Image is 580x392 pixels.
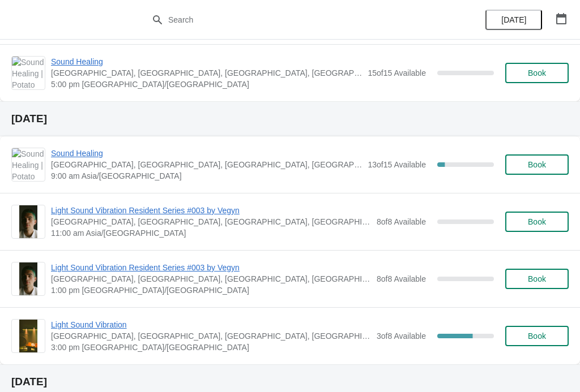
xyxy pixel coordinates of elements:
[505,269,569,289] button: Book
[51,273,371,285] span: [GEOGRAPHIC_DATA], [GEOGRAPHIC_DATA], [GEOGRAPHIC_DATA], [GEOGRAPHIC_DATA], [GEOGRAPHIC_DATA]
[51,227,371,239] span: 11:00 am Asia/[GEOGRAPHIC_DATA]
[528,331,546,341] span: Book
[505,326,569,346] button: Book
[168,10,435,30] input: Search
[528,68,546,77] span: Book
[51,205,371,216] span: Light Sound Vibration Resident Series #003 by Vegyn
[51,342,371,353] span: 3:00 pm [GEOGRAPHIC_DATA]/[GEOGRAPHIC_DATA]
[19,205,38,238] img: Light Sound Vibration Resident Series #003 by Vegyn | Potato Head Suites & Studios, Jalan Petiten...
[12,57,45,89] img: Sound Healing | Potato Head Suites & Studios, Jalan Petitenget, Seminyak, Badung Regency, Bali, I...
[12,148,45,181] img: Sound Healing | Potato Head Suites & Studios, Jalan Petitenget, Seminyak, Badung Regency, Bali, I...
[528,217,546,226] span: Book
[368,68,426,77] span: 15 of 15 Available
[368,160,426,169] span: 13 of 15 Available
[51,319,371,330] span: Light Sound Vibration
[51,170,362,182] span: 9:00 am Asia/[GEOGRAPHIC_DATA]
[51,148,362,159] span: Sound Healing
[51,159,362,170] span: [GEOGRAPHIC_DATA], [GEOGRAPHIC_DATA], [GEOGRAPHIC_DATA], [GEOGRAPHIC_DATA], [GEOGRAPHIC_DATA]
[505,212,569,232] button: Book
[485,10,542,30] button: [DATE]
[51,262,371,273] span: Light Sound Vibration Resident Series #003 by Vegyn
[505,63,569,83] button: Book
[501,15,526,24] span: [DATE]
[51,67,362,79] span: [GEOGRAPHIC_DATA], [GEOGRAPHIC_DATA], [GEOGRAPHIC_DATA], [GEOGRAPHIC_DATA], [GEOGRAPHIC_DATA]
[505,154,569,175] button: Book
[51,216,371,227] span: [GEOGRAPHIC_DATA], [GEOGRAPHIC_DATA], [GEOGRAPHIC_DATA], [GEOGRAPHIC_DATA], [GEOGRAPHIC_DATA]
[51,56,362,67] span: Sound Healing
[528,160,546,169] span: Book
[51,330,371,342] span: [GEOGRAPHIC_DATA], [GEOGRAPHIC_DATA], [GEOGRAPHIC_DATA], [GEOGRAPHIC_DATA], [GEOGRAPHIC_DATA]
[377,331,426,341] span: 3 of 8 Available
[11,376,569,387] h2: [DATE]
[377,274,426,283] span: 8 of 8 Available
[19,262,38,295] img: Light Sound Vibration Resident Series #003 by Vegyn | Potato Head Suites & Studios, Jalan Petiten...
[51,285,371,296] span: 1:00 pm [GEOGRAPHIC_DATA]/[GEOGRAPHIC_DATA]
[11,113,569,124] h2: [DATE]
[528,274,546,283] span: Book
[51,79,362,90] span: 5:00 pm [GEOGRAPHIC_DATA]/[GEOGRAPHIC_DATA]
[19,320,38,352] img: Light Sound Vibration | Potato Head Suites & Studios, Jalan Petitenget, Seminyak, Badung Regency,...
[377,217,426,226] span: 8 of 8 Available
